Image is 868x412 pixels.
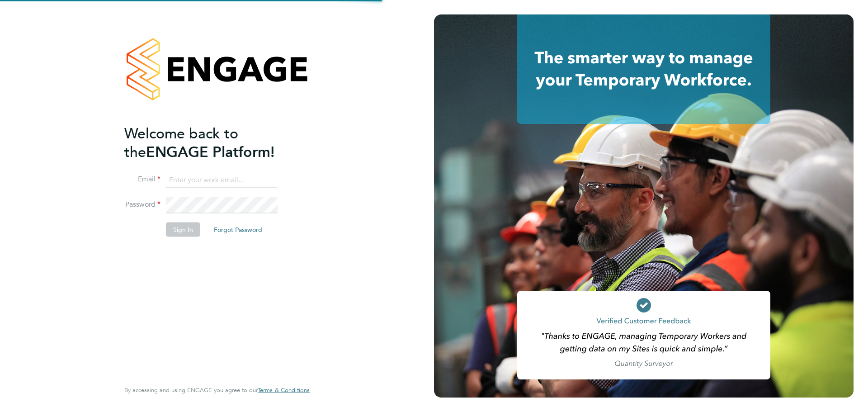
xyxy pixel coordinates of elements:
a: Terms & Conditions [258,387,310,394]
button: Sign In [166,223,200,237]
label: Password [124,200,160,209]
input: Enter your work email... [166,172,278,188]
h2: ENGAGE Platform! [124,124,301,161]
span: Welcome back to the [124,124,238,161]
label: Email [124,175,160,184]
button: Forgot Password [207,223,269,237]
span: By accessing and using ENGAGE you agree to our [124,386,310,394]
